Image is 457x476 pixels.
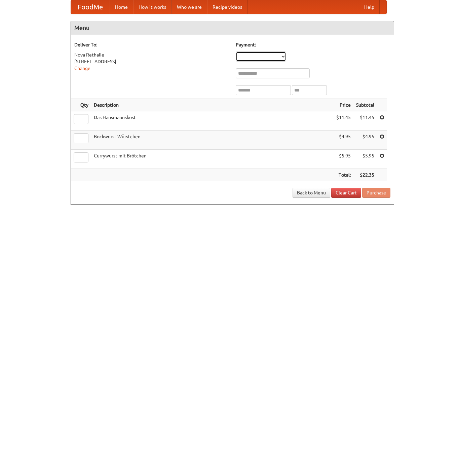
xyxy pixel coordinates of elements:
[74,66,90,71] a: Change
[207,0,247,14] a: Recipe videos
[362,188,390,198] button: Purchase
[334,169,353,181] th: Total:
[331,188,361,198] a: Clear Cart
[74,58,229,65] div: [STREET_ADDRESS]
[353,99,377,111] th: Subtotal
[334,150,353,169] td: $5.95
[334,131,353,150] td: $4.95
[353,169,377,181] th: $22.35
[334,111,353,131] td: $11.45
[74,41,229,48] h5: Deliver To:
[74,51,229,58] div: Nova Rethalie
[293,188,330,198] a: Back to Menu
[353,111,377,131] td: $11.45
[71,21,394,35] h4: Menu
[353,131,377,150] td: $4.95
[71,99,91,111] th: Qty
[353,150,377,169] td: $5.95
[236,41,390,48] h5: Payment:
[133,0,172,14] a: How it works
[71,0,110,14] a: FoodMe
[110,0,133,14] a: Home
[91,99,334,111] th: Description
[359,0,380,14] a: Help
[334,99,353,111] th: Price
[91,111,334,131] td: Das Hausmannskost
[91,131,334,150] td: Bockwurst Würstchen
[91,150,334,169] td: Currywurst mit Brötchen
[172,0,207,14] a: Who we are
